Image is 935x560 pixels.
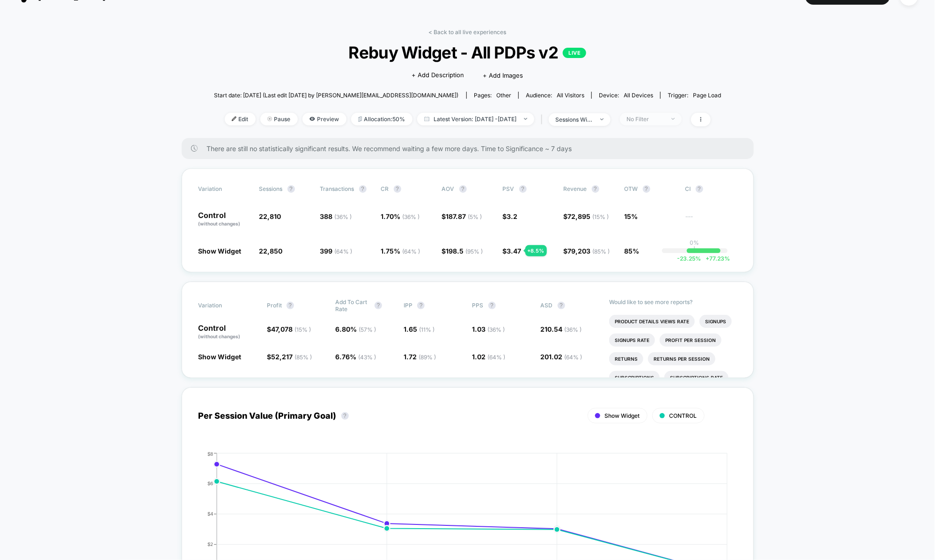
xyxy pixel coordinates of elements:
div: sessions with impression [556,116,593,123]
span: Sessions [259,185,283,192]
span: PPS [472,302,484,309]
div: Pages: [474,92,511,99]
div: Audience: [526,92,584,99]
a: < Back to all live experiences [429,29,507,36]
button: ? [341,412,349,420]
tspan: $8 [207,451,213,456]
span: $ [267,325,311,333]
span: 1.72 [404,353,436,361]
span: ( 64 % ) [403,248,420,255]
span: + [706,255,710,262]
span: ( 36 % ) [565,326,582,333]
span: 1.02 [472,353,506,361]
button: ? [488,302,496,309]
span: ( 36 % ) [488,326,505,333]
button: ? [417,302,425,309]
span: $ [442,212,482,220]
p: 0% [690,239,699,246]
span: other [496,92,511,99]
li: Returns Per Session [648,352,715,365]
span: Preview [302,113,346,125]
span: 6.80 % [335,325,376,333]
button: ? [375,302,382,309]
img: end [600,118,604,120]
img: end [671,118,675,120]
span: 22,850 [259,247,283,255]
span: 1.03 [472,325,505,333]
span: OTW [625,185,676,193]
button: ? [696,185,703,193]
span: All Visitors [557,92,584,99]
img: end [524,118,527,120]
span: 79,203 [568,247,610,255]
span: ( 15 % ) [294,326,311,333]
button: ? [394,185,401,193]
span: $ [564,212,609,220]
span: 1.65 [404,325,434,333]
span: ( 36 % ) [335,213,352,220]
span: all devices [624,92,653,99]
span: $ [442,247,483,255]
span: + Add Images [483,72,523,79]
li: Signups [699,315,732,328]
li: Subscriptions Rate [664,371,729,384]
span: Rebuy Widget - All PDPs v2 [239,43,696,62]
span: ( 64 % ) [335,248,353,255]
span: $ [503,247,522,255]
span: Edit [225,113,256,125]
tspan: $2 [207,541,213,547]
span: Show Widget [199,247,242,255]
tspan: $6 [207,480,213,486]
span: $ [267,353,312,361]
span: --- [685,214,737,227]
span: $ [503,212,518,220]
img: end [267,116,272,121]
span: -23.25 % [677,255,701,262]
span: 72,895 [568,212,609,220]
span: Show Widget [199,353,242,361]
p: LIVE [563,48,586,58]
button: ? [359,185,367,193]
span: ( 5 % ) [468,213,482,220]
span: 198.5 [446,247,483,255]
span: 47,078 [271,325,311,333]
span: 1.75 % [381,247,420,255]
button: ? [643,185,650,193]
span: 399 [320,247,353,255]
span: 187.87 [446,212,482,220]
p: Control [199,211,250,227]
li: Profit Per Session [660,334,721,347]
span: Transactions [320,185,354,192]
button: ? [459,185,467,193]
span: | [539,113,549,126]
span: ( 36 % ) [403,213,420,220]
span: 388 [320,212,352,220]
span: ( 11 % ) [419,326,434,333]
span: ( 85 % ) [294,354,312,361]
span: 3.47 [507,247,522,255]
span: (without changes) [199,334,241,339]
div: + 8.5 % [525,245,547,256]
span: Show Widget [605,412,640,419]
span: 52,217 [271,353,312,361]
p: Control [199,324,258,340]
span: 201.02 [541,353,582,361]
li: Signups Rate [609,334,655,347]
button: ? [287,185,295,193]
button: ? [592,185,599,193]
button: ? [519,185,527,193]
span: Pause [260,113,298,125]
span: Variation [199,298,250,313]
button: ? [287,302,294,309]
span: $ [564,247,610,255]
span: ( 85 % ) [593,248,610,255]
span: 3.2 [507,212,518,220]
span: 6.76 % [335,353,376,361]
span: Add To Cart Rate [335,298,370,313]
img: edit [232,116,236,121]
span: 77.23 % [701,255,730,262]
img: calendar [424,116,429,121]
span: Profit [267,302,282,309]
div: No Filter [627,116,664,123]
span: ( 15 % ) [593,213,609,220]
